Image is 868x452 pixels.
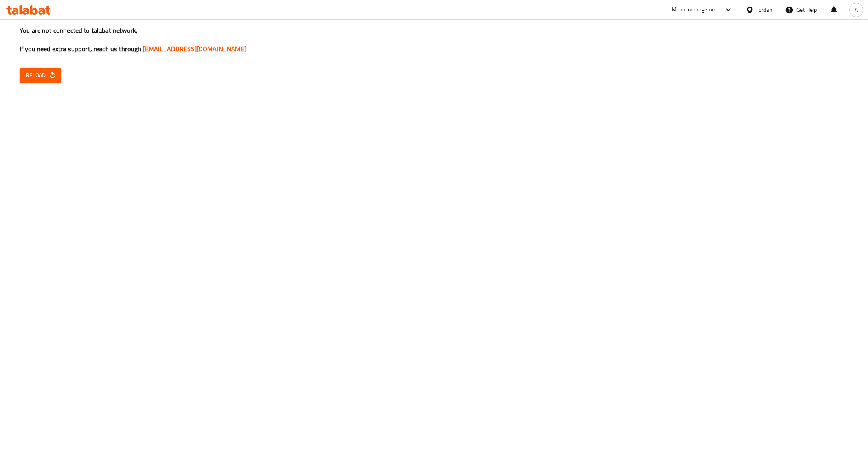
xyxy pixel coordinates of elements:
a: [EMAIL_ADDRESS][DOMAIN_NAME] [143,43,246,55]
button: Reload [20,68,61,83]
span: A [855,6,858,14]
div: Menu-management [672,5,720,15]
h3: You are not connected to talabat network, If you need extra support, reach us through [20,26,848,54]
span: Reload [26,70,55,80]
div: Jordan [757,6,772,14]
